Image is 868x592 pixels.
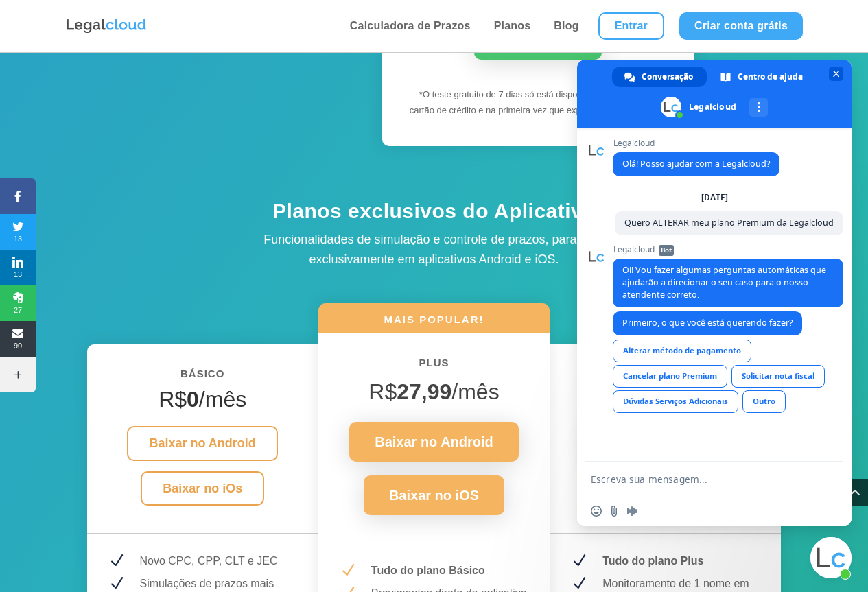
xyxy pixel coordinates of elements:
[701,193,728,202] div: [DATE]
[108,386,298,419] h4: R$ /mês
[613,340,751,362] a: Alterar método de pagamento
[570,575,587,592] span: N
[679,12,803,40] a: Criar conta grátis
[397,379,451,404] strong: 27,99
[339,562,356,579] span: N
[612,67,707,87] a: Conversação
[738,67,803,87] span: Centro de ajuda
[108,575,125,592] span: N
[731,365,825,388] a: Solicitar nota fiscal
[406,87,670,119] p: *O teste gratuito de 7 dias só está disponível na modalidade cartão de crédito e na primeira vez ...
[65,17,148,35] img: Logo da Legalcloud
[108,552,125,569] span: N
[622,264,826,300] span: Oi! Vou fazer algumas perguntas automáticas que ajudarão a direcionar o seu caso para o nosso ate...
[742,390,786,413] a: Outro
[613,390,738,413] a: Dúvidas Serviços Adicionais
[349,422,519,462] a: Baixar no Android
[591,462,810,496] textarea: Escreva sua mensagem...
[622,317,793,329] span: Primeiro, o que você está querendo fazer?
[127,426,277,461] a: Baixar no Android
[613,139,779,148] span: Legalcloud
[659,245,674,256] span: Bot
[187,387,199,412] strong: 0
[368,379,499,404] span: R$ /mês
[622,158,770,169] span: Olá! Posso ajudar com a Legalcloud?
[140,552,298,570] p: Novo CPC, CPP, CLT e JEC
[570,386,760,419] h4: R$ /mês
[609,506,620,517] span: Enviar um arquivo
[602,555,703,567] strong: Tudo do plano Plus
[108,365,298,390] h6: BÁSICO
[624,217,834,228] span: Quero ALTERAR meu plano Premium da Legalcloud
[613,245,843,254] span: Legalcloud
[591,506,602,517] span: Inserir um emoticon
[570,552,587,569] span: N
[642,67,693,87] span: Conversação
[141,471,264,506] a: Baixar no iOs
[194,198,675,231] h4: Planos exclusivos do Aplicativo
[371,565,485,576] strong: Tudo do plano Básico
[598,12,664,40] a: Entrar
[570,365,760,390] h6: Black
[626,506,637,517] span: Mensagem de áudio
[228,230,640,270] p: Funcionalidades de simulação e controle de prazos, para usar exclusivamente em aplicativos Androi...
[708,67,817,87] a: Centro de ajuda
[318,312,550,333] h6: MAIS POPULAR!
[810,537,852,578] a: Bate-papo
[364,475,504,515] a: Baixar no iOS
[339,354,529,379] h6: PLUS
[613,365,727,388] a: Cancelar plano Premium
[829,67,843,81] span: Bate-papo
